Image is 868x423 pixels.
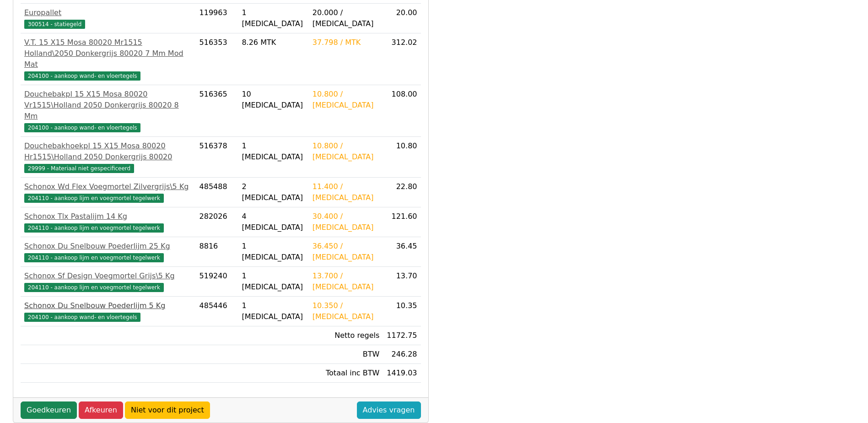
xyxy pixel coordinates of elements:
a: Schonox Sf Design Voegmortel Grijs\5 Kg204110 - aankoop lijm en voegmortel tegelwerk [24,271,192,293]
a: Schonox Du Snelbouw Poederlijm 5 Kg204100 - aankoop wand- en vloertegels [24,300,192,322]
td: 10.35 [383,297,421,326]
span: 204100 - aankoop wand- en vloertegels [24,313,140,322]
div: 10 [MEDICAL_DATA] [242,89,305,111]
span: 204110 - aankoop lijm en voegmortel tegelwerk [24,253,164,262]
div: Schonox Sf Design Voegmortel Grijs\5 Kg [24,271,192,282]
div: Schonox Tlx Pastalijm 14 Kg [24,211,192,222]
div: Schonox Wd Flex Voegmortel Zilvergrijs\5 Kg [24,181,192,192]
td: 108.00 [383,85,421,137]
div: V.T. 15 X15 Mosa 80020 Mr1515 Holland\2050 Donkergrijs 80020 7 Mm Mod Mat [24,37,192,70]
div: Europallet [24,7,192,18]
td: 516378 [196,137,238,178]
div: 10.800 / [MEDICAL_DATA] [313,89,380,111]
div: 30.400 / [MEDICAL_DATA] [313,211,380,233]
a: V.T. 15 X15 Mosa 80020 Mr1515 Holland\2050 Donkergrijs 80020 7 Mm Mod Mat204100 - aankoop wand- e... [24,37,192,81]
div: Douchebakpl 15 X15 Mosa 80020 Vr1515\Holland 2050 Donkergrijs 80020 8 Mm [24,89,192,122]
td: Totaal inc BTW [309,364,383,383]
div: 10.350 / [MEDICAL_DATA] [313,300,380,322]
div: 11.400 / [MEDICAL_DATA] [313,181,380,203]
td: 22.80 [383,178,421,207]
div: 1 [MEDICAL_DATA] [242,271,305,293]
div: 20.000 / [MEDICAL_DATA] [313,7,380,29]
td: 485446 [196,297,238,326]
div: 8.26 MTK [242,37,305,48]
div: 36.450 / [MEDICAL_DATA] [313,241,380,263]
td: 282026 [196,207,238,237]
span: 300514 - statiegeld [24,20,85,29]
div: 1 [MEDICAL_DATA] [242,241,305,263]
td: 485488 [196,178,238,207]
td: 519240 [196,267,238,297]
td: Netto regels [309,326,383,345]
td: 13.70 [383,267,421,297]
td: 10.80 [383,137,421,178]
td: 516353 [196,33,238,85]
td: 312.02 [383,33,421,85]
td: 1172.75 [383,326,421,345]
td: 119963 [196,4,238,33]
div: 37.798 / MTK [313,37,380,48]
td: 8816 [196,237,238,267]
a: Douchebakpl 15 X15 Mosa 80020 Vr1515\Holland 2050 Donkergrijs 80020 8 Mm204100 - aankoop wand- en... [24,89,192,133]
div: Schonox Du Snelbouw Poederlijm 25 Kg [24,241,192,252]
td: 20.00 [383,4,421,33]
a: Schonox Tlx Pastalijm 14 Kg204110 - aankoop lijm en voegmortel tegelwerk [24,211,192,233]
td: 36.45 [383,237,421,267]
td: 246.28 [383,345,421,364]
a: Schonox Wd Flex Voegmortel Zilvergrijs\5 Kg204110 - aankoop lijm en voegmortel tegelwerk [24,181,192,203]
a: Schonox Du Snelbouw Poederlijm 25 Kg204110 - aankoop lijm en voegmortel tegelwerk [24,241,192,263]
div: Douchebakhoekpl 15 X15 Mosa 80020 Hr1515\Holland 2050 Donkergrijs 80020 [24,141,192,163]
td: 1419.03 [383,364,421,383]
a: Goedkeuren [21,401,77,419]
div: 1 [MEDICAL_DATA] [242,141,305,163]
td: BTW [309,345,383,364]
td: 516365 [196,85,238,137]
span: 29999 - Materiaal niet gespecificeerd [24,164,134,173]
span: 204110 - aankoop lijm en voegmortel tegelwerk [24,194,164,203]
div: 1 [MEDICAL_DATA] [242,7,305,29]
div: 10.800 / [MEDICAL_DATA] [313,141,380,163]
a: Niet voor dit project [125,401,210,419]
div: 2 [MEDICAL_DATA] [242,181,305,203]
a: Douchebakhoekpl 15 X15 Mosa 80020 Hr1515\Holland 2050 Donkergrijs 8002029999 - Materiaal niet ges... [24,141,192,174]
span: 204110 - aankoop lijm en voegmortel tegelwerk [24,223,164,233]
span: 204110 - aankoop lijm en voegmortel tegelwerk [24,283,164,292]
a: Europallet300514 - statiegeld [24,7,192,29]
div: Schonox Du Snelbouw Poederlijm 5 Kg [24,300,192,311]
a: Advies vragen [357,401,421,419]
td: 121.60 [383,207,421,237]
div: 1 [MEDICAL_DATA] [242,300,305,322]
span: 204100 - aankoop wand- en vloertegels [24,123,140,132]
div: 4 [MEDICAL_DATA] [242,211,305,233]
div: 13.700 / [MEDICAL_DATA] [313,271,380,293]
span: 204100 - aankoop wand- en vloertegels [24,71,140,81]
a: Afkeuren [79,401,123,419]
